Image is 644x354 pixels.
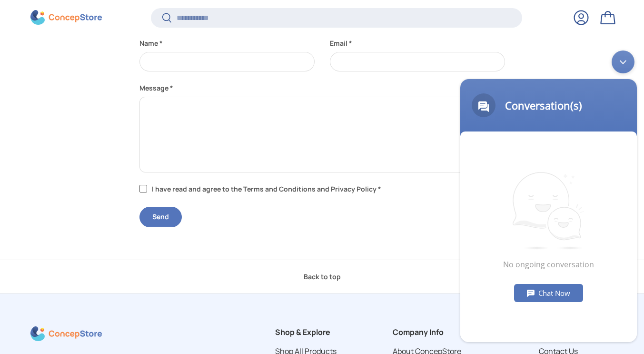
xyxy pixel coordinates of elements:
label: Message [139,83,505,93]
button: Send [139,207,182,227]
iframe: SalesIQ Chatwindow [456,46,642,347]
label: Email [330,38,505,48]
img: ConcepStore [30,10,102,25]
label: Name [139,38,315,48]
label: I have read and agree to the Terms and Conditions and Privacy Policy * [139,184,384,194]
